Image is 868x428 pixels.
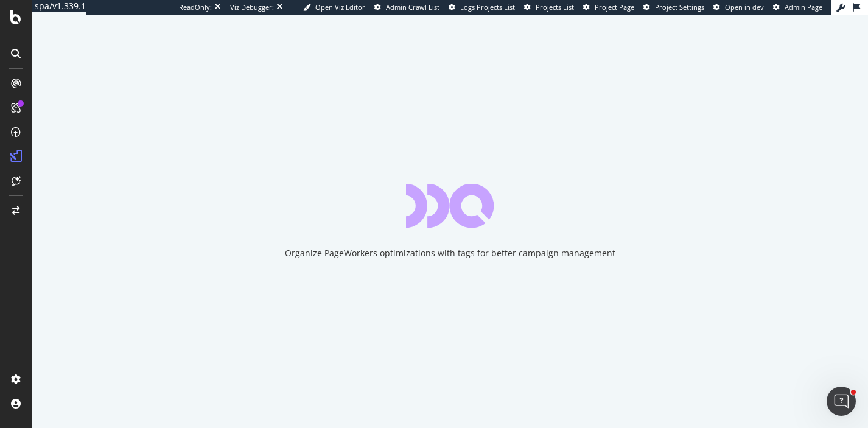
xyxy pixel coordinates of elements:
span: Open in dev [725,2,764,12]
span: Admin Crawl List [386,2,439,12]
a: Projects List [524,2,574,12]
a: Project Settings [643,2,704,12]
a: Open in dev [713,2,764,12]
a: Logs Projects List [449,2,515,12]
div: ReadOnly: [179,2,212,12]
a: Open Viz Editor [303,2,365,12]
a: Admin Crawl List [374,2,439,12]
span: Project Page [595,2,634,12]
div: animation [406,184,494,228]
iframe: Intercom live chat [827,387,856,416]
span: Open Viz Editor [315,2,365,12]
a: Admin Page [773,2,822,12]
span: Projects List [536,2,574,12]
span: Project Settings [655,2,704,12]
a: Project Page [583,2,634,12]
span: Admin Page [785,2,822,12]
div: Viz Debugger: [230,2,274,12]
span: Logs Projects List [460,2,515,12]
div: Organize PageWorkers optimizations with tags for better campaign management [285,247,615,259]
